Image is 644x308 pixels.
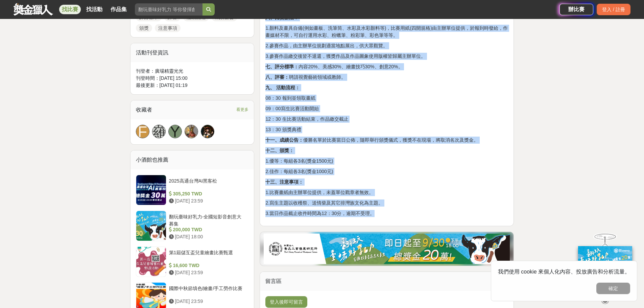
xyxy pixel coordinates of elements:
[169,190,246,197] div: 305,250 TWD
[169,197,246,205] div: [DATE] 23:59
[265,95,508,102] p: 08：30 報到並領取畫紙
[236,106,248,113] span: 看更多
[265,296,307,308] button: 登入後即可留言
[201,125,214,138] img: Avatar
[265,189,508,196] p: 1.比賽畫紙由主辦單位提供，未蓋單位戳章者無效。
[136,24,152,32] a: 頒獎
[260,272,514,291] div: 留言區
[169,262,246,269] div: 16,600 TWD
[265,158,508,165] p: 1.優等：每組各3名(獎金1500元)
[135,3,202,16] input: 翻玩臺味好乳力 等你發揮創意！
[155,24,181,32] a: 注意事項
[265,210,508,217] p: 3.當日作品截止收件時間為12：30分，逾期不受理。
[136,125,149,138] a: F
[265,199,508,207] p: 2.寫生主題以收穫祭、送情柴及其它排灣族文化為主題。
[265,53,508,60] p: 3.參賽作品繳交後皆不退還，獲獎作品及作品圖象使用版權皆歸屬主辦單位。
[130,150,254,169] div: 小酒館也推薦
[265,126,508,133] p: 13：30 頒獎典禮
[265,25,508,39] p: 1.顏料及畫具自備(例如畫板、洗筆筒、水彩及水彩顏料等)，比賽用紙(四開規格)由主辦單位提供，於報到時發給，作畫媒材不限，可自行運用水彩、粉蠟筆、粉彩筆、彩色筆等等。
[498,269,630,275] span: 我們使用 cookie 來個人化內容、投放廣告和分析流量。
[201,125,214,138] a: Avatar
[59,5,81,14] a: 找比賽
[265,105,508,112] p: 09：00寫生比賽活動開始
[265,42,508,49] p: 2.參賽作品，由主辦單位規劃適當地點展出，供大眾觀覽。
[152,125,166,138] a: 羅
[84,5,105,14] a: 找活動
[596,283,630,294] button: 確定
[185,125,198,138] a: Avatar
[136,82,249,89] div: 最後更新： [DATE] 01:19
[265,74,289,80] strong: 八、評審：
[578,246,632,291] img: ff197300-f8ee-455f-a0ae-06a3645bc375.jpg
[265,137,508,144] p: 優勝名單於比賽當日公佈，隨即舉行頒獎儀式，獲獎不在現場，將取消名次及獎金。
[265,137,303,143] strong: 十一、成績公告：
[185,125,198,138] img: Avatar
[265,168,508,175] p: 2.佳作：每組各3名(獎金1000元)
[136,75,249,82] div: 刊登時間： [DATE] 15:00
[265,148,294,153] strong: 十二、頒獎：
[136,107,152,113] span: 收藏者
[169,226,246,233] div: 200,000 TWD
[559,4,593,15] a: 辦比賽
[136,68,249,75] div: 刊登者： 廣場精靈光光
[130,43,254,62] div: 活動刊登資訊
[265,179,303,185] strong: 十三、注意事項：
[169,177,246,190] div: 2025高通台灣AI黑客松
[136,246,249,277] a: 第1屆儲互盃兒童繪畫比賽甄選 16,600 TWD [DATE] 23:59
[136,211,249,241] a: 翻玩臺味好乳力-全國短影音創意大募集 200,000 TWD [DATE] 18:00
[265,85,300,90] strong: 九、 活動流程：
[136,175,249,205] a: 2025高通台灣AI黑客松 305,250 TWD [DATE] 23:59
[168,125,182,138] a: Y
[597,4,630,15] div: 登入 / 註冊
[169,249,246,262] div: 第1屆儲互盃兒童繪畫比賽甄選
[265,15,299,20] strong: 六、比賽辦法：
[265,63,508,70] p: 內容20%、美感30%、繪畫技巧30%、創意20%。
[265,74,508,81] p: 聘請視覺藝術領域或教師。
[169,233,246,240] div: [DATE] 18:00
[169,213,246,226] div: 翻玩臺味好乳力-全國短影音創意大募集
[169,269,246,276] div: [DATE] 23:59
[169,298,246,305] div: [DATE] 23:59
[169,285,246,298] div: 國際中秋節填色/繪畫/手工勞作比賽
[264,234,510,264] img: 307666ae-e2b5-4529-babb-bb0b8697cad8.jpg
[108,5,129,14] a: 作品集
[265,64,299,69] strong: 七、評分標準：
[265,116,508,123] p: 12：30 生比賽活動結束，作品繳交截止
